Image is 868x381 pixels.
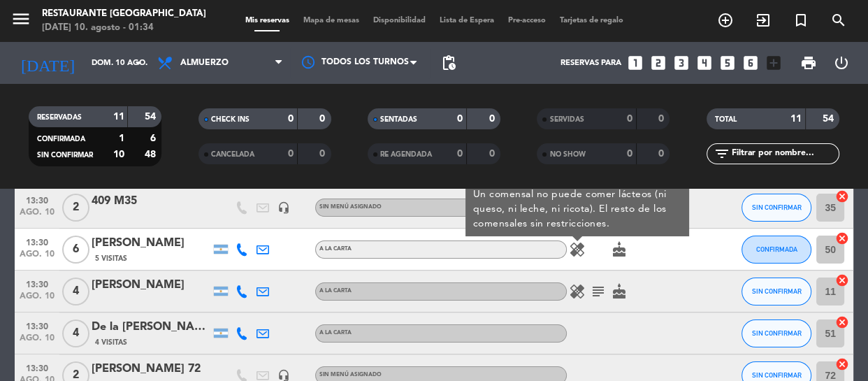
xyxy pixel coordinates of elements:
strong: 0 [627,149,632,159]
strong: 0 [288,114,294,124]
strong: 1 [118,134,124,143]
span: ago. 10 [20,250,55,266]
div: Un comensal no puede comer lácteos (ni queso, ni leche, ni ricota). El resto de los comensales si... [465,182,689,236]
span: 4 Visitas [95,337,127,348]
span: print [800,55,817,71]
span: Pre-acceso [501,17,553,24]
button: SIN CONFIRMAR [742,319,811,347]
div: [PERSON_NAME] [92,276,210,294]
span: Sin menú asignado [319,204,382,210]
i: looks_one [626,54,644,72]
span: 4 [62,278,89,305]
span: SIN CONFIRMAR [752,287,802,295]
span: Tarjetas de regalo [553,17,630,24]
span: 4 [62,319,89,347]
strong: 48 [145,150,159,159]
button: SIN CONFIRMAR [742,194,811,222]
i: cancel [835,231,849,245]
i: looks_4 [695,54,714,72]
i: cancel [835,315,849,329]
button: SIN CONFIRMAR [742,278,811,305]
strong: 54 [145,112,159,122]
strong: 10 [113,150,124,159]
span: Almuerzo [180,58,229,68]
span: A LA CARTA [319,330,352,336]
strong: 0 [457,114,463,124]
i: search [830,12,847,29]
span: TOTAL [715,116,737,123]
i: cake [611,283,628,300]
input: Filtrar por nombre... [730,146,839,161]
span: 13:30 [20,359,55,375]
i: headset_mic [277,201,290,214]
div: De la [PERSON_NAME] [92,318,210,336]
span: Mis reservas [238,17,296,24]
span: CONFIRMADA [37,136,85,143]
i: exit_to_app [755,12,772,29]
span: CONFIRMADA [756,245,797,253]
span: ago. 10 [20,208,55,224]
i: cancel [835,189,849,203]
strong: 6 [150,134,159,143]
i: looks_two [649,54,667,72]
i: looks_3 [672,54,690,72]
div: [PERSON_NAME] 72 [92,360,210,378]
span: RE AGENDADA [380,151,432,158]
span: 13:30 [20,233,55,250]
span: 13:30 [20,275,55,292]
span: CHECK INS [211,116,249,123]
span: 13:30 [20,192,55,208]
i: cancel [835,273,849,287]
strong: 0 [319,114,328,124]
span: pending_actions [440,55,457,71]
div: [PERSON_NAME] [92,234,210,252]
strong: 54 [822,114,836,124]
strong: 0 [319,149,328,159]
i: looks_6 [742,54,760,72]
span: SERVIDAS [549,116,584,123]
span: 13:30 [20,317,55,333]
i: looks_5 [718,54,737,72]
div: Restaurante [GEOGRAPHIC_DATA] [42,7,206,21]
span: 6 [62,236,89,264]
strong: 0 [288,149,294,159]
span: ago. 10 [20,292,55,308]
strong: 0 [658,114,667,124]
span: A LA CARTA [319,288,352,294]
span: 2 [62,194,89,222]
i: cake [611,241,628,258]
i: subject [590,283,607,300]
button: CONFIRMADA [742,236,811,264]
i: healing [569,241,586,258]
span: NO SHOW [549,151,585,158]
span: 5 Visitas [95,253,127,264]
strong: 11 [790,114,802,124]
span: RESERVADAS [37,114,82,121]
span: SIN CONFIRMAR [37,152,93,159]
strong: 0 [457,149,463,159]
strong: 11 [113,112,124,122]
button: menu [10,8,31,34]
span: ago. 10 [20,333,55,350]
i: power_settings_new [833,55,850,71]
div: LOG OUT [825,42,858,84]
span: SIN CONFIRMAR [752,329,802,337]
i: add_circle_outline [717,12,734,29]
i: [DATE] [10,48,85,78]
span: Mapa de mesas [296,17,366,24]
span: A LA CARTA [319,246,352,252]
span: SENTADAS [380,116,417,123]
span: Reservas para [560,59,621,68]
strong: 0 [627,114,632,124]
span: SIN CONFIRMAR [752,371,802,379]
i: menu [10,8,31,29]
strong: 0 [489,114,498,124]
i: add_box [765,54,783,72]
span: Lista de Espera [433,17,501,24]
i: filter_list [714,145,730,162]
span: Sin menú asignado [319,372,382,378]
span: SIN CONFIRMAR [752,203,802,211]
i: turned_in_not [793,12,809,29]
i: cancel [835,357,849,371]
strong: 0 [489,149,498,159]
